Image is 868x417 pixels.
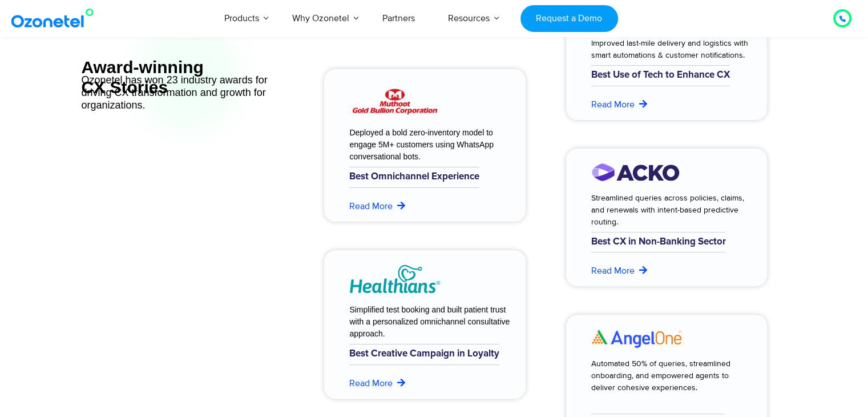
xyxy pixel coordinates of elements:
div: Improved last-mile delivery and logistics with smart automations & customer notifications. [591,37,754,61]
a: Read More [349,199,407,213]
div: Automated 50% of queries, streamlined onboarding, and empowered agents to deliver cohesive experi... [591,358,745,394]
div: Ozonetel has won 23 industry awards for driving CX transformation and growth for organizations. [82,74,296,111]
a: Read More [349,376,407,390]
div: Award-winning CX Stories [81,57,296,97]
h6: Best Creative Campaign in Loyalty [349,344,499,364]
div: Deployed a bold zero-inventory model to engage 5M+ customers using WhatsApp conversational bots. [349,127,503,163]
div: Streamlined queries across policies, claims, and renewals with intent-based predictive routing. [591,192,745,228]
a: Read More [591,98,649,111]
h6: Best CX in Non-Banking Sector [591,232,726,252]
div: Simplified test booking and built patient trust with a personalized omnichannel consultative appr... [349,304,512,340]
h6: Best Omnichannel Experience [349,167,479,187]
h6: Best Use of Tech to Enhance CX [591,65,730,86]
a: Request a Demo [520,5,618,32]
a: Read More [591,264,649,278]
